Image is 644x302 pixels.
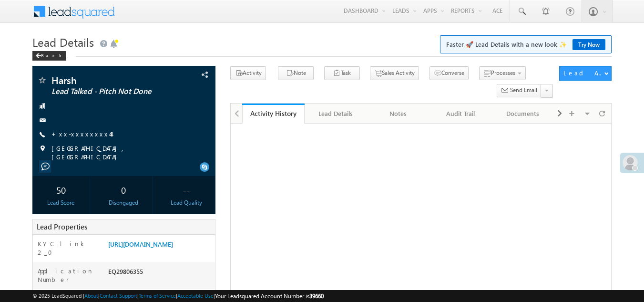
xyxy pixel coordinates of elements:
[32,51,66,61] div: Back
[97,198,150,207] div: Disengaged
[106,267,215,280] div: EQ29806355
[51,130,116,138] a: +xx-xxxxxxxx48
[446,40,605,49] span: Faster 🚀 Lead Details with a new look ✨
[437,108,483,119] div: Audit Trail
[100,292,137,299] a: Contact Support
[491,69,515,76] span: Processes
[35,181,88,198] div: 50
[572,39,605,50] a: Try Now
[429,66,469,80] button: Converse
[479,66,526,80] button: Processes
[324,66,360,80] button: Task
[38,267,99,284] label: Application Number
[497,84,542,98] button: Send Email
[215,292,324,300] span: Your Leadsquared Account Number is
[375,108,421,119] div: Notes
[559,66,612,81] button: Lead Actions
[108,240,173,248] a: [URL][DOMAIN_NAME]
[309,292,324,300] span: 39660
[51,75,164,85] span: Harsh
[500,108,546,119] div: Documents
[84,292,98,299] a: About
[97,181,150,198] div: 0
[367,104,429,124] a: Notes
[32,51,71,59] a: Back
[563,69,604,77] div: Lead Actions
[249,109,297,118] div: Activity History
[230,66,266,80] button: Activity
[38,240,99,257] label: KYC link 2_0
[177,292,214,299] a: Acceptable Use
[139,292,176,299] a: Terms of Service
[51,87,164,96] span: Lead Talked - Pitch Not Done
[160,181,213,198] div: --
[429,104,492,124] a: Audit Trail
[32,292,324,301] span: © 2025 LeadSquared | | | | |
[32,34,94,50] span: Lead Details
[278,66,314,80] button: Note
[37,222,87,231] span: Lead Properties
[160,198,213,207] div: Lead Quality
[35,198,88,207] div: Lead Score
[370,66,419,80] button: Sales Activity
[242,104,305,124] a: Activity History
[305,104,367,124] a: Lead Details
[51,144,199,161] span: [GEOGRAPHIC_DATA], [GEOGRAPHIC_DATA]
[312,108,358,119] div: Lead Details
[492,104,554,124] a: Documents
[510,86,537,94] span: Send Email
